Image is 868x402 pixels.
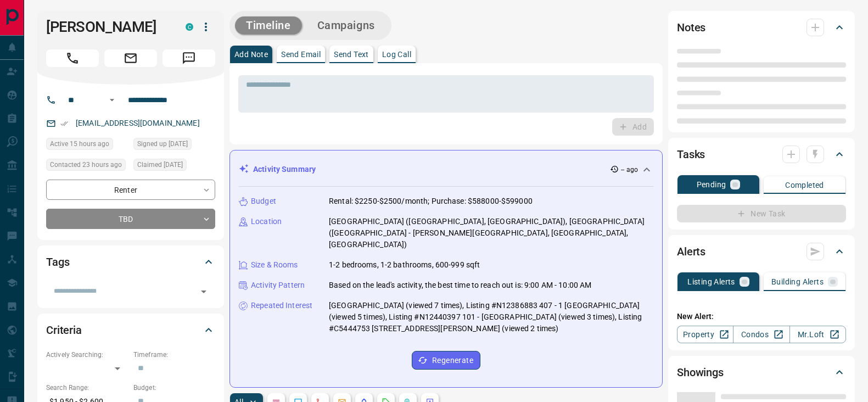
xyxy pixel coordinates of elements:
div: Activity Summary-- ago [239,159,653,180]
div: TBD [46,209,215,229]
button: Timeline [235,16,302,35]
p: Send Text [334,51,369,58]
p: [GEOGRAPHIC_DATA] ([GEOGRAPHIC_DATA], [GEOGRAPHIC_DATA]), [GEOGRAPHIC_DATA] ([GEOGRAPHIC_DATA] - ... [329,216,653,250]
h1: [PERSON_NAME] [46,18,169,36]
p: Pending [697,181,726,188]
button: Regenerate [412,351,480,370]
p: Add Note [234,51,268,58]
h2: Tasks [677,146,705,163]
h2: Criteria [46,321,82,339]
span: Signed up [DATE] [137,138,188,149]
p: Timeframe: [133,350,215,360]
a: Property [677,326,733,343]
div: Showings [677,359,846,386]
span: Email [104,49,157,67]
p: Based on the lead's activity, the best time to reach out is: 9:00 AM - 10:00 AM [329,280,591,291]
span: Contacted 23 hours ago [50,159,122,170]
p: Activity Summary [253,164,316,175]
div: Alerts [677,238,846,265]
p: -- ago [621,165,638,175]
p: Send Email [281,51,321,58]
div: Criteria [46,317,215,343]
p: [GEOGRAPHIC_DATA] (viewed 7 times), Listing #N12386883 407 - 1 [GEOGRAPHIC_DATA] (viewed 5 times)... [329,300,653,334]
a: Condos [733,326,789,343]
div: Mon Oct 06 2025 [133,138,215,153]
button: Campaigns [306,16,386,35]
button: Open [105,93,119,107]
div: Tue Oct 14 2025 [46,138,128,153]
p: Rental: $2250-$2500/month; Purchase: $588000-$599000 [329,196,533,207]
p: Budget [251,196,276,207]
div: condos.ca [186,23,193,31]
h2: Tags [46,253,69,271]
p: Repeated Interest [251,300,312,311]
span: Call [46,49,99,67]
p: Log Call [382,51,411,58]
p: Activity Pattern [251,280,305,291]
span: Active 15 hours ago [50,138,109,149]
p: Completed [785,181,824,189]
div: Tasks [677,141,846,168]
div: Tue Oct 14 2025 [46,159,128,174]
p: Building Alerts [771,278,824,286]
h2: Showings [677,364,724,381]
div: Tags [46,249,215,275]
div: Fri Oct 10 2025 [133,159,215,174]
h2: Alerts [677,243,705,260]
p: Size & Rooms [251,259,298,271]
svg: Email Verified [60,120,68,127]
span: Message [163,49,215,67]
p: New Alert: [677,311,846,322]
p: Location [251,216,282,227]
h2: Notes [677,19,705,36]
p: 1-2 bedrooms, 1-2 bathrooms, 600-999 sqft [329,259,480,271]
p: Search Range: [46,383,128,393]
p: Listing Alerts [687,278,735,286]
p: Budget: [133,383,215,393]
div: Renter [46,180,215,200]
div: Notes [677,14,846,41]
a: Mr.Loft [789,326,846,343]
a: [EMAIL_ADDRESS][DOMAIN_NAME] [76,119,200,127]
p: Actively Searching: [46,350,128,360]
button: Open [196,284,211,299]
span: Claimed [DATE] [137,159,183,170]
